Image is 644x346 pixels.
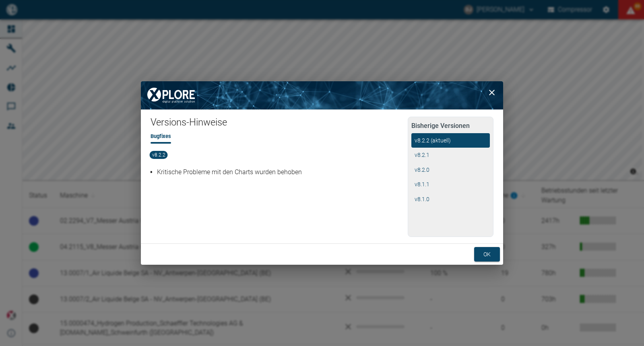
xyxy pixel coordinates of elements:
[411,120,490,133] h2: Bisherige Versionen
[411,163,490,177] button: v8.2.0
[141,81,503,109] img: background image
[411,177,490,192] button: v8.1.1
[411,192,490,207] button: v8.1.0
[151,132,171,140] li: Bugfixes
[151,116,408,132] h1: Versions-Hinweise
[141,81,201,109] img: XPLORE Logo
[474,247,500,262] button: ok
[411,133,490,148] button: v8.2.2 (aktuell)
[484,84,500,101] button: close
[157,167,405,177] p: Kritische Probleme mit den Charts wurden behoben
[150,151,168,159] span: v8.2.2
[411,148,490,163] button: v8.2.1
